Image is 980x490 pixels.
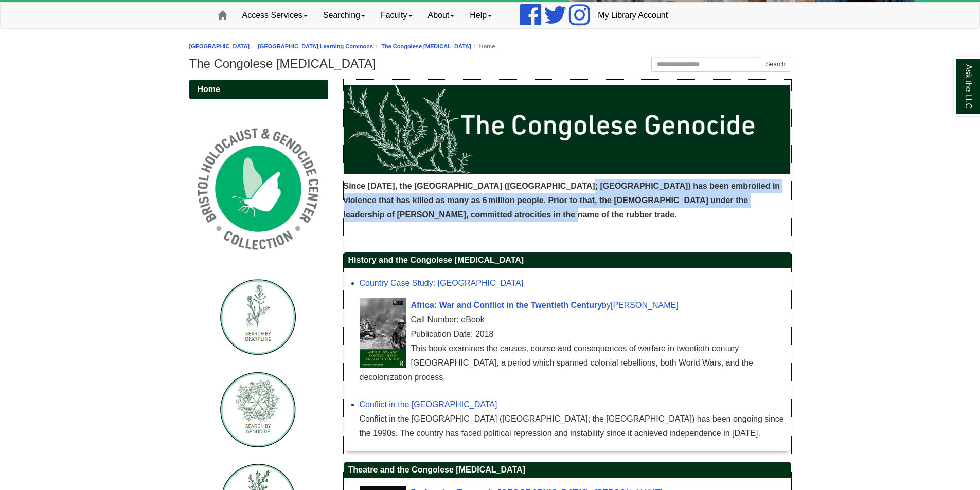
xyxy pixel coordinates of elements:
[189,42,791,51] nav: breadcrumb
[471,42,495,51] li: Home
[360,298,406,368] img: Cover Art
[611,301,679,310] span: [PERSON_NAME]
[360,341,786,385] div: This book examines the causes, course and consequences of warfare in twentieth century [GEOGRAPHI...
[189,43,250,49] a: [GEOGRAPHIC_DATA]
[189,57,791,71] h1: The Congolese [MEDICAL_DATA]
[258,43,373,49] a: [GEOGRAPHIC_DATA] Learning Commons
[344,85,791,174] img: The Congolese Genocide
[235,3,315,28] a: Access Services
[360,412,786,441] div: Conflict in the [GEOGRAPHIC_DATA] ([GEOGRAPHIC_DATA]; the [GEOGRAPHIC_DATA]) has been ongoing sin...
[189,80,328,99] a: Home
[360,279,524,287] a: Country Case Study: [GEOGRAPHIC_DATA]
[315,3,373,28] a: Searching
[360,327,786,341] div: Publication Date: 2018
[220,371,297,447] img: Search by Genocide
[590,3,675,28] a: My Library Account
[344,462,791,478] h2: Theatre and the Congolese [MEDICAL_DATA]
[360,400,497,409] a: Conflict in the [GEOGRAPHIC_DATA]
[198,85,220,94] span: Home
[344,252,791,268] h2: History and the Congolese [MEDICAL_DATA]
[411,301,602,310] span: Africa: War and Conflict in the Twentieth Century
[373,3,420,28] a: Faculty
[381,43,471,49] a: The Congolese [MEDICAL_DATA]
[411,301,679,310] a: Cover ArtAfrica: War and Conflict in the Twentieth Centuryby[PERSON_NAME]
[760,57,791,72] button: Search
[189,120,327,258] img: Holocaust and Genocide Collection
[360,313,786,327] div: Call Number: eBook
[462,3,500,28] a: Help
[344,182,780,219] span: Since [DATE], the [GEOGRAPHIC_DATA] ([GEOGRAPHIC_DATA]; [GEOGRAPHIC_DATA]) has been embroiled in ...
[420,3,462,28] a: About
[220,278,297,355] img: Search by Discipline
[602,301,611,310] span: by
